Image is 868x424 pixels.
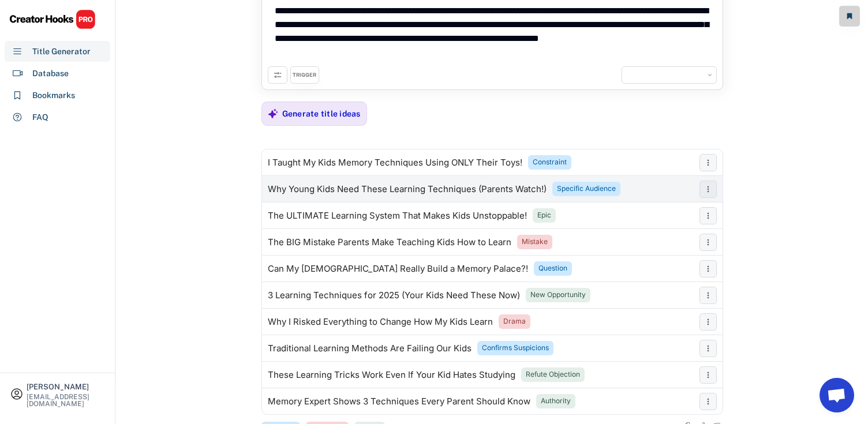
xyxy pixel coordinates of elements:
[27,383,105,391] div: [PERSON_NAME]
[530,290,586,300] div: New Opportunity
[537,211,551,220] div: Epic
[282,108,361,119] div: Generate title ideas
[268,211,527,220] div: The ULTIMATE Learning System That Makes Kids Unstoppable!
[32,46,91,58] div: Title Generator
[268,317,493,327] div: Why I Risked Everything to Change How My Kids Learn
[32,111,48,123] div: FAQ
[268,370,515,380] div: These Learning Tricks Work Even If Your Kid Hates Studying
[503,317,526,327] div: Drama
[32,89,75,102] div: Bookmarks
[557,184,616,194] div: Specific Audience
[268,185,547,194] div: Why Young Kids Need These Learning Techniques (Parents Watch!)
[268,291,520,300] div: 3 Learning Techniques for 2025 (Your Kids Need These Now)
[268,264,528,273] div: Can My [DEMOGRAPHIC_DATA] Really Build a Memory Palace?!
[625,70,635,80] img: yH5BAEAAAAALAAAAAABAAEAAAIBRAA7
[268,158,522,167] div: I Taught My Kids Memory Techniques Using ONLY Their Toys!
[538,264,567,273] div: Question
[27,393,105,407] div: [EMAIL_ADDRESS][DOMAIN_NAME]
[541,396,571,406] div: Authority
[820,378,854,412] a: Open chat
[526,370,580,380] div: Refute Objection
[268,344,472,353] div: Traditional Learning Methods Are Failing Our Kids
[533,157,567,167] div: Constraint
[9,9,96,29] img: CHPRO%20Logo.svg
[268,238,511,247] div: The BIG Mistake Parents Make Teaching Kids How to Learn
[482,343,549,353] div: Confirms Suspicions
[268,397,530,406] div: Memory Expert Shows 3 Techniques Every Parent Should Know
[522,237,548,247] div: Mistake
[32,67,69,80] div: Database
[293,72,316,79] div: TRIGGER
